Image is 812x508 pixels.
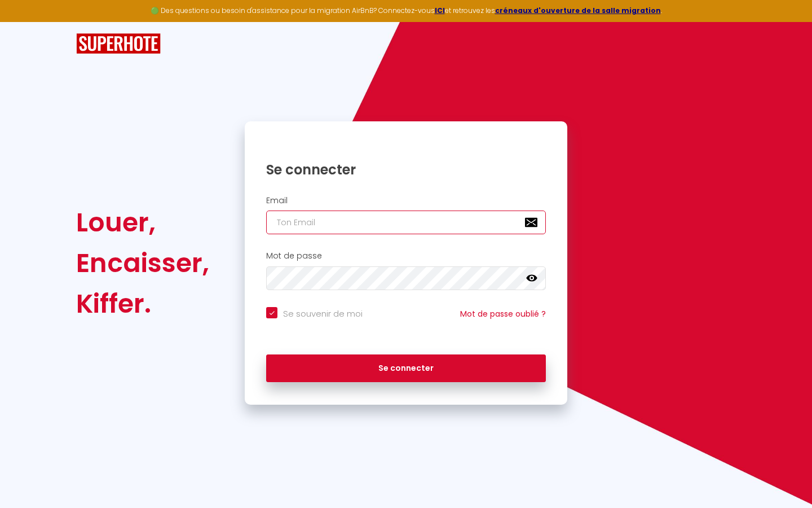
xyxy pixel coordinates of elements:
[495,6,661,15] a: créneaux d'ouverture de la salle migration
[76,243,209,283] div: Encaisser,
[435,6,445,15] a: ICI
[76,202,209,243] div: Louer,
[9,5,43,38] button: Ouvrir le widget de chat LiveChat
[266,211,546,234] input: Ton Email
[460,308,546,319] a: Mot de passe oublié ?
[76,283,209,324] div: Kiffer.
[266,354,546,383] button: Se connecter
[76,33,161,54] img: SuperHote logo
[266,161,546,178] h1: Se connecter
[266,251,546,261] h2: Mot de passe
[266,196,546,205] h2: Email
